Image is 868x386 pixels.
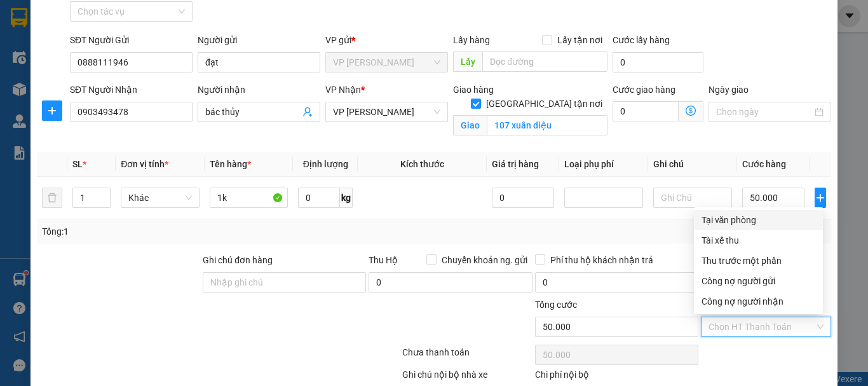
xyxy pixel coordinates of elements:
[481,97,607,111] span: [GEOGRAPHIC_DATA] tận nơi
[42,224,336,238] div: Tổng: 1
[121,159,168,169] span: Đơn vị tính
[702,294,815,308] div: Công nợ người nhận
[400,159,444,169] span: Kích thước
[325,85,361,95] span: VP Nhận
[43,106,62,116] span: plus
[303,159,348,169] span: Định lượng
[72,159,83,169] span: SL
[453,52,482,72] span: Lấy
[42,188,62,208] button: delete
[70,83,193,97] div: SĐT Người Nhận
[709,85,749,95] label: Ngày giao
[702,213,815,227] div: Tại văn phòng
[492,188,554,208] input: 0
[545,253,658,267] span: Phí thu hộ khách nhận trả
[325,33,448,47] div: VP gửi
[815,193,825,203] span: plus
[210,159,251,169] span: Tên hàng
[198,83,320,97] div: Người nhận
[815,188,826,208] button: plus
[552,33,607,47] span: Lấy tận nơi
[686,106,696,116] span: dollar-circle
[453,35,490,45] span: Lấy hàng
[613,35,670,45] label: Cước lấy hàng
[340,188,353,208] span: kg
[492,159,539,169] span: Giá trị hàng
[487,115,607,135] input: Giao tận nơi
[70,33,193,47] div: SĐT Người Gửi
[333,102,440,121] span: VP Hà Tĩnh
[203,255,273,265] label: Ghi chú đơn hàng
[613,85,675,95] label: Cước giao hàng
[453,85,494,95] span: Giao hàng
[369,255,398,265] span: Thu Hộ
[648,152,737,177] th: Ghi chú
[302,107,313,117] span: user-add
[653,188,732,208] input: Ghi Chú
[694,291,823,312] div: Cước gửi hàng sẽ được ghi vào công nợ của người nhận
[453,115,487,135] span: Giao
[702,233,815,247] div: Tài xế thu
[702,274,815,288] div: Công nợ người gửi
[702,254,815,268] div: Thu trước một phần
[742,159,786,169] span: Cước hàng
[198,33,320,47] div: Người gửi
[437,253,532,267] span: Chuyển khoản ng. gửi
[128,188,192,207] span: Khác
[613,52,703,72] input: Cước lấy hàng
[401,345,534,368] div: Chưa thanh toán
[613,101,679,121] input: Cước giao hàng
[559,152,648,177] th: Loại phụ phí
[535,300,577,310] span: Tổng cước
[716,105,812,119] input: Ngày giao
[210,188,288,208] input: VD: Bàn, Ghế
[694,271,823,291] div: Cước gửi hàng sẽ được ghi vào công nợ của người gửi
[333,53,440,72] span: VP Ngọc Hồi
[482,52,607,72] input: Dọc đường
[42,100,62,121] button: plus
[203,272,366,293] input: Ghi chú đơn hàng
